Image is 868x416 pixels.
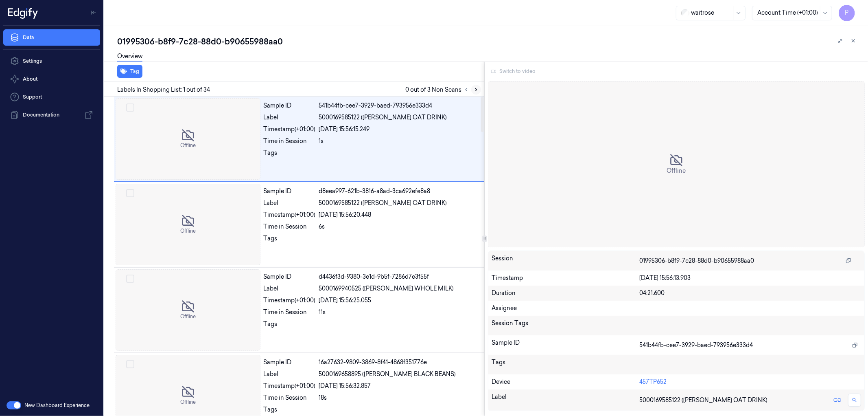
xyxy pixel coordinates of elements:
div: Time in Session [264,222,316,231]
div: [DATE] 15:56:20.448 [319,211,479,219]
a: Documentation [3,107,100,123]
button: Select row [126,360,134,368]
div: 457TP652 [639,378,861,386]
div: Time in Session [264,137,316,145]
div: Tags [264,234,316,247]
button: About [3,71,100,87]
div: Timestamp (+01:00) [264,211,316,219]
div: 1s [319,137,479,145]
div: 541b44fb-cee7-3929-baed-793956e333d4 [319,101,479,110]
span: 01995306-b8f9-7c28-88d0-b90655988aa0 [639,257,754,265]
div: Sample ID [264,101,316,110]
button: Select row [126,189,134,197]
div: Session [492,254,639,267]
div: 16a27632-9809-3869-8f41-4868f351776e [319,358,479,367]
span: 5000169940525 ([PERSON_NAME] WHOLE MILK) [319,284,454,293]
span: Labels In Shopping List: 1 out of 34 [117,86,210,94]
div: Device [492,378,639,386]
div: Label [264,113,316,122]
button: P [839,5,855,21]
div: Label [264,370,316,379]
div: Tags [264,149,316,162]
a: Overview [117,52,142,62]
div: Sample ID [264,187,316,196]
span: 541b44fb-cee7-3929-baed-793956e333d4 [639,341,753,350]
div: 18s [319,394,479,402]
div: Label [264,284,316,293]
button: Tag [117,65,142,78]
button: Toggle Navigation [87,6,100,19]
div: Session Tags [492,319,639,332]
div: Time in Session [264,308,316,317]
div: 11s [319,308,479,317]
div: Label [264,199,316,207]
div: 01995306-b8f9-7c28-88d0-b90655988aa0 [117,36,861,47]
div: d4436f3d-9380-3e1d-9b5f-7286d7e3f55f [319,273,479,281]
div: Timestamp (+01:00) [264,296,316,305]
div: [DATE] 15:56:32.857 [319,382,479,390]
div: [DATE] 15:56:13.903 [639,274,861,282]
a: Data [3,29,100,46]
span: Offline [667,167,686,175]
div: Tags [264,320,316,333]
div: 6s [319,222,479,231]
div: Timestamp [492,274,639,282]
div: Sample ID [264,358,316,367]
span: 5000169658895 ([PERSON_NAME] BLACK BEANS) [319,370,456,379]
span: 0 out of 3 Non Scans [405,85,481,95]
a: Settings [3,53,100,69]
div: Label [492,393,639,407]
a: Support [3,89,100,105]
button: Select row [126,275,134,283]
div: [DATE] 15:56:15.249 [319,125,479,134]
span: 5000169585122 ([PERSON_NAME] OAT DRINK) [639,396,767,405]
span: 5000169585122 ([PERSON_NAME] OAT DRINK) [319,199,447,207]
div: Tags [492,358,639,371]
div: Timestamp (+01:00) [264,125,316,134]
div: Assignee [492,304,861,313]
div: [DATE] 15:56:25.055 [319,296,479,305]
div: Timestamp (+01:00) [264,382,316,390]
div: Sample ID [492,339,639,352]
div: Time in Session [264,394,316,402]
div: d8eea997-621b-3816-a8ad-3ca692efe8a8 [319,187,479,196]
button: Select row [126,103,134,112]
div: 04:21.600 [639,289,861,297]
div: Duration [492,289,639,297]
span: 5000169585122 ([PERSON_NAME] OAT DRINK) [319,113,447,122]
div: Sample ID [264,273,316,281]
